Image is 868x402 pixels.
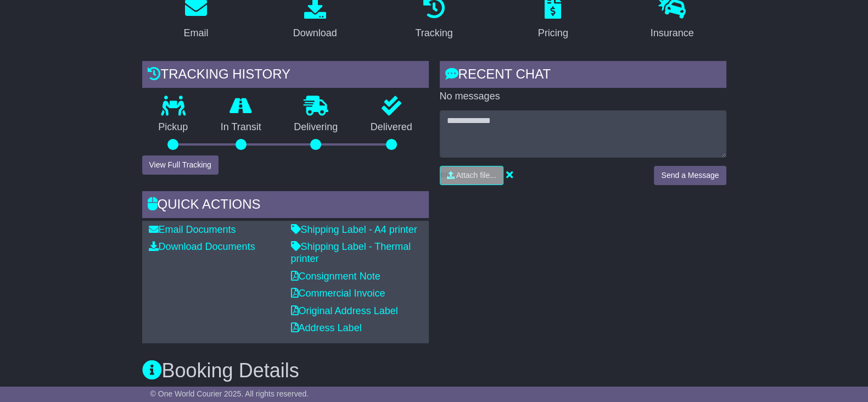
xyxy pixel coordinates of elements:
[291,241,411,264] a: Shipping Label - Thermal printer
[278,121,355,133] p: Delivering
[149,224,236,235] a: Email Documents
[440,91,726,103] p: No messages
[291,305,398,316] a: Original Address Label
[291,271,380,282] a: Consignment Note
[293,26,337,41] div: Download
[142,360,726,382] h3: Booking Details
[183,26,208,41] div: Email
[538,26,568,41] div: Pricing
[651,26,694,41] div: Insurance
[291,224,417,235] a: Shipping Label - A4 printer
[142,121,205,133] p: Pickup
[291,322,362,333] a: Address Label
[142,61,429,91] div: Tracking history
[142,191,429,221] div: Quick Actions
[204,121,278,133] p: In Transit
[142,155,219,175] button: View Full Tracking
[149,241,255,252] a: Download Documents
[654,166,726,185] button: Send a Message
[291,288,385,299] a: Commercial Invoice
[354,121,429,133] p: Delivered
[440,61,726,91] div: RECENT CHAT
[415,26,452,41] div: Tracking
[150,389,309,398] span: © One World Courier 2025. All rights reserved.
